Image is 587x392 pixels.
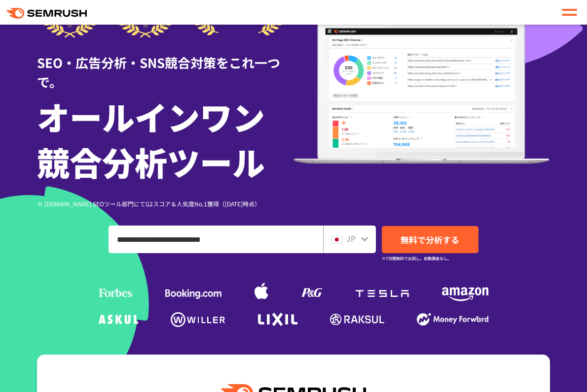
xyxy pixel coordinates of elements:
[382,226,478,253] a: 無料で分析する
[346,232,356,244] span: JP
[37,94,293,184] h1: オールインワン 競合分析ツール
[382,254,451,263] small: ※7日間無料でお試し。自動課金なし。
[37,199,293,208] div: ※ [DOMAIN_NAME] SEOツール部門にてG2スコア＆人気度No.1獲得（[DATE]時点）
[109,226,323,253] input: ドメイン、キーワードまたはURLを入力してください
[401,233,459,246] span: 無料で分析する
[37,38,293,91] div: SEO・広告分析・SNS競合対策をこれ一つで。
